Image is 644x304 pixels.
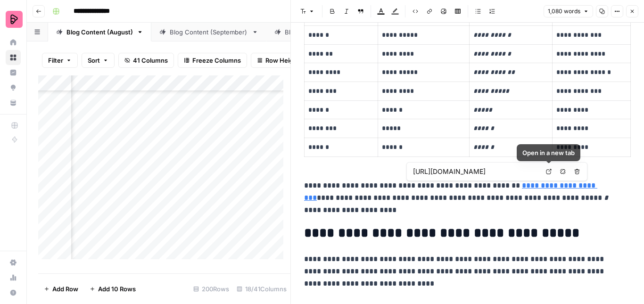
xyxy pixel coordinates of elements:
[544,5,593,17] button: 1,080 words
[66,27,133,37] div: Blog Content (August)
[6,50,21,65] a: Browse
[6,285,21,300] button: Help + Support
[548,7,580,16] span: 1,080 words
[251,53,305,68] button: Row Height
[178,53,247,68] button: Freeze Columns
[6,8,21,31] button: Workspace: Preply
[265,56,299,65] span: Row Height
[6,65,21,80] a: Insights
[6,80,21,95] a: Opportunities
[266,23,361,41] a: Blog Content (July)
[84,281,141,296] button: Add 10 Rows
[88,56,100,65] span: Sort
[192,56,241,65] span: Freeze Columns
[48,23,151,41] a: Blog Content (August)
[82,53,115,68] button: Sort
[6,95,21,110] a: Your Data
[170,27,248,37] div: Blog Content (September)
[190,281,233,296] div: 200 Rows
[42,53,78,68] button: Filter
[285,27,343,37] div: Blog Content (July)
[151,23,266,41] a: Blog Content (September)
[48,56,63,65] span: Filter
[233,281,290,296] div: 18/41 Columns
[6,255,21,270] a: Settings
[6,270,21,285] a: Usage
[52,284,78,294] span: Add Row
[38,281,84,296] button: Add Row
[6,11,23,28] img: Preply Logo
[118,53,174,68] button: 41 Columns
[133,56,168,65] span: 41 Columns
[6,35,21,50] a: Home
[98,284,136,294] span: Add 10 Rows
